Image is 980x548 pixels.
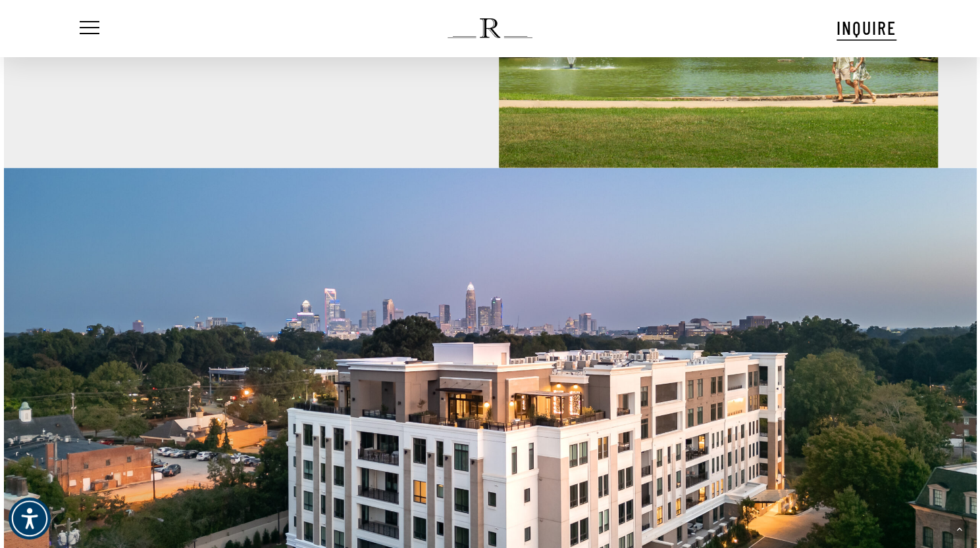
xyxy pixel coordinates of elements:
[837,16,896,39] span: INQUIRE
[448,18,532,38] img: The Regent
[9,497,51,539] div: Accessibility Menu
[950,520,969,539] a: Back to top
[837,15,896,41] a: INQUIRE
[77,22,99,35] a: Navigation Menu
